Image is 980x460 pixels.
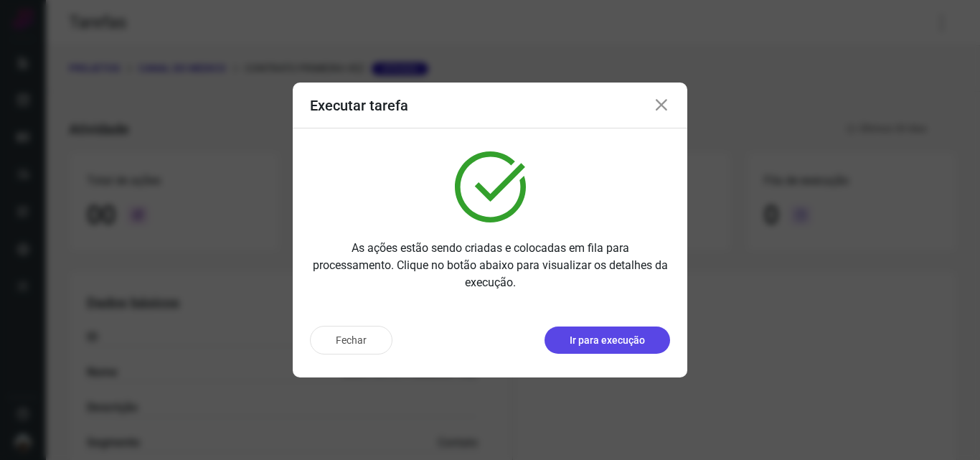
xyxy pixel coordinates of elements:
[545,327,670,354] button: Ir para execução
[310,240,670,291] p: As ações estão sendo criadas e colocadas em fila para processamento. Clique no botão abaixo para ...
[570,333,645,348] p: Ir para execução
[455,151,526,222] img: verified.svg
[310,326,392,355] button: Fechar
[310,97,408,114] h3: Executar tarefa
